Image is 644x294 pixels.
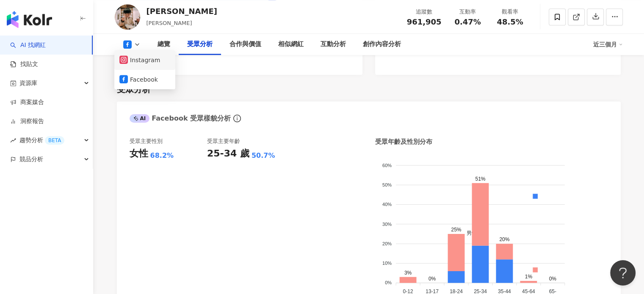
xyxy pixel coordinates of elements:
[146,6,217,16] div: [PERSON_NAME]
[19,131,64,150] span: 趨勢分析
[385,280,392,285] tspan: 0%
[407,8,442,16] div: 追蹤數
[150,151,174,160] div: 68.2%
[146,20,192,26] span: [PERSON_NAME]
[130,137,163,145] div: 受眾主要性別
[158,39,170,49] div: 總覽
[278,39,304,49] div: 相似網紅
[232,113,242,124] span: info-circle
[187,39,213,49] div: 受眾分析
[130,147,148,160] div: 女性
[119,54,170,66] button: Instagram
[494,8,526,16] div: 觀看率
[363,39,401,49] div: 創作內容分析
[460,230,477,236] span: 男性
[407,17,442,26] span: 961,905
[115,4,140,30] img: KOL Avatar
[382,241,391,246] tspan: 20%
[10,98,44,107] a: 商案媒合
[10,137,16,143] span: rise
[229,39,261,49] div: 合作與價值
[497,18,523,26] span: 48.5%
[130,114,150,123] div: AI
[454,18,481,26] span: 0.47%
[130,114,231,123] div: Facebook 受眾樣貌分析
[321,39,346,49] div: 互動分析
[382,202,391,207] tspan: 40%
[375,137,432,146] div: 受眾年齡及性別分布
[19,150,43,169] span: 競品分析
[45,136,64,145] div: BETA
[7,11,52,28] img: logo
[10,60,38,69] a: 找貼文
[452,8,484,16] div: 互動率
[119,74,170,85] button: Facebook
[382,261,391,266] tspan: 10%
[10,41,46,49] a: searchAI 找網紅
[207,137,240,145] div: 受眾主要年齡
[382,163,391,168] tspan: 60%
[593,38,623,51] div: 近三個月
[252,151,275,160] div: 50.7%
[207,147,249,160] div: 25-34 歲
[10,117,44,126] a: 洞察報告
[610,260,636,286] iframe: Help Scout Beacon - Open
[382,182,391,187] tspan: 50%
[382,221,391,226] tspan: 30%
[19,74,37,93] span: 資源庫
[117,83,151,95] div: 受眾分析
